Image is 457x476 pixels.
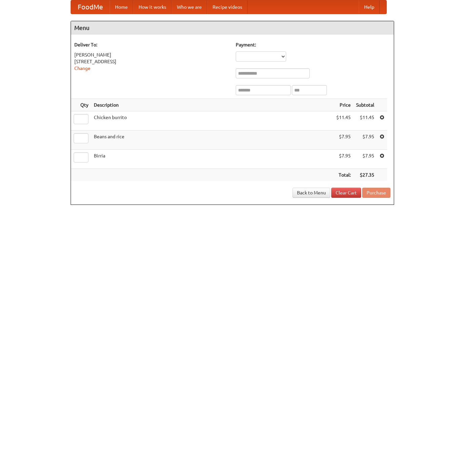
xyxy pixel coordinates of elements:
[71,99,91,111] th: Qty
[91,99,334,111] th: Description
[74,58,229,65] div: [STREET_ADDRESS]
[353,111,377,131] td: $11.45
[334,169,353,181] th: Total:
[334,150,353,169] td: $7.95
[331,188,361,198] a: Clear Cart
[71,21,394,35] h4: Menu
[74,41,229,48] h5: Deliver To:
[353,99,377,111] th: Subtotal
[71,0,110,14] a: FoodMe
[334,131,353,150] td: $7.95
[74,66,90,71] a: Change
[74,51,229,58] div: [PERSON_NAME]
[207,0,247,14] a: Recipe videos
[236,41,390,48] h5: Payment:
[359,0,380,14] a: Help
[293,188,330,198] a: Back to Menu
[362,188,390,198] button: Purchase
[91,131,334,150] td: Beans and rice
[334,99,353,111] th: Price
[91,111,334,131] td: Chicken burrito
[353,150,377,169] td: $7.95
[353,169,377,181] th: $27.35
[110,0,133,14] a: Home
[172,0,207,14] a: Who we are
[334,111,353,131] td: $11.45
[91,150,334,169] td: Birria
[133,0,172,14] a: How it works
[353,131,377,150] td: $7.95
